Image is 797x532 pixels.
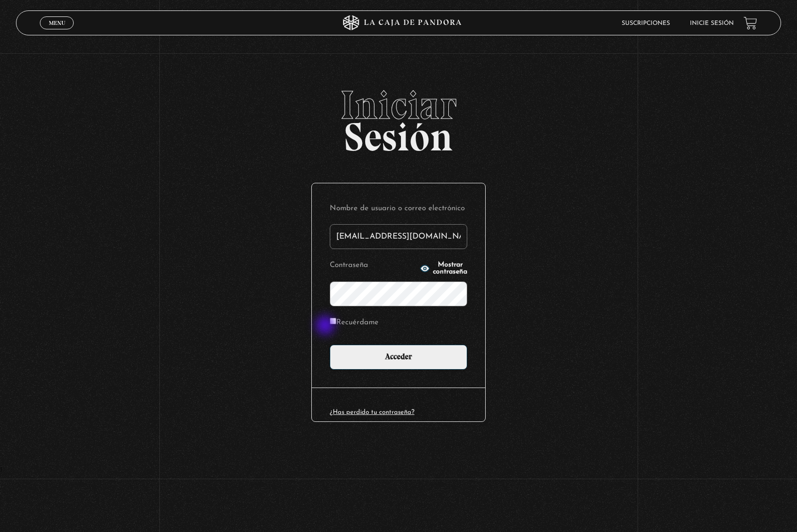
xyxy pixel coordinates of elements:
h2: Sesión [16,85,781,149]
input: Recuérdame [330,318,336,324]
span: Iniciar [16,85,781,125]
button: Mostrar contraseña [420,262,467,275]
input: Acceder [330,345,467,370]
span: Cerrar [45,28,69,35]
a: ¿Has perdido tu contraseña? [330,409,414,415]
span: Menu [49,20,65,26]
a: Suscripciones [622,20,670,26]
label: Contraseña [330,258,417,273]
a: View your shopping cart [744,16,757,30]
label: Recuérdame [330,315,379,331]
a: Inicie sesión [690,20,734,26]
label: Nombre de usuario o correo electrónico [330,201,467,217]
span: Mostrar contraseña [433,262,467,275]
